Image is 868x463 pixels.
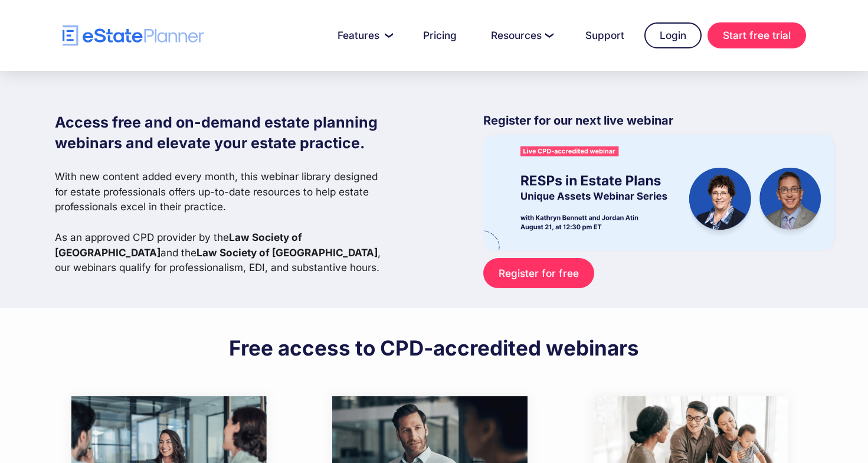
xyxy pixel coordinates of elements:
[483,112,834,135] p: Register for our next live webinar
[55,169,390,275] p: With new content added every month, this webinar library designed for estate professionals offers...
[55,231,302,259] strong: Law Society of [GEOGRAPHIC_DATA]
[229,335,639,361] h2: Free access to CPD-accredited webinars
[571,24,638,47] a: Support
[323,24,403,47] a: Features
[477,24,565,47] a: Resources
[196,246,378,259] strong: Law Society of [GEOGRAPHIC_DATA]
[63,25,204,46] a: home
[483,258,594,288] a: Register for free
[409,24,471,47] a: Pricing
[483,135,834,250] img: eState Academy webinar
[55,112,390,154] h1: Access free and on-demand estate planning webinars and elevate your estate practice.
[644,22,702,48] a: Login
[707,22,806,48] a: Start free trial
